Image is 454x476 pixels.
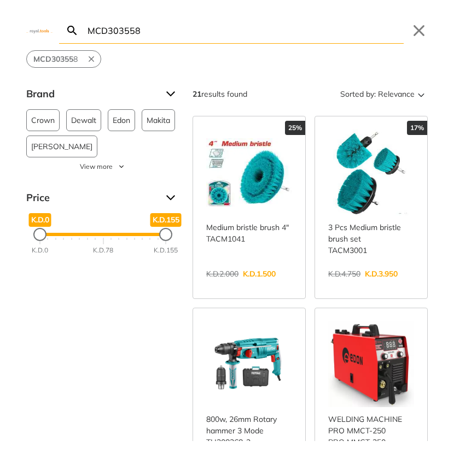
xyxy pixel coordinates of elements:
[407,121,427,135] div: 17%
[193,89,201,99] strong: 21
[26,136,97,157] button: [PERSON_NAME]
[33,228,46,241] div: Minimum Price
[154,245,178,255] div: K.D.155
[108,109,135,131] button: Edon
[338,85,428,103] button: Sorted by:Relevance Sort
[147,110,170,131] span: Makita
[66,109,101,131] button: Dewalt
[113,110,130,131] span: Edon
[26,50,101,68] div: Suggestion: MCD303558
[85,17,404,43] input: Search…
[142,109,175,131] button: Makita
[86,54,96,64] svg: Remove suggestion: MCD303558
[26,28,53,33] img: Close
[33,54,78,65] span: 8
[80,162,113,172] span: View more
[27,51,84,67] button: Select suggestion: MCD303558
[410,22,428,39] button: Close
[33,54,73,64] strong: MCD30355
[26,189,158,207] span: Price
[31,136,92,157] span: [PERSON_NAME]
[159,228,172,241] div: Maximum Price
[32,245,48,255] div: K.D.0
[31,110,55,131] span: Crown
[415,87,428,101] svg: Sort
[71,110,96,131] span: Dewalt
[26,85,158,103] span: Brand
[26,162,179,172] button: View more
[84,51,101,67] button: Remove suggestion: MCD303558
[378,85,415,103] span: Relevance
[26,109,60,131] button: Crown
[93,245,113,255] div: K.D.78
[66,24,79,37] svg: Search
[193,85,247,103] div: results found
[285,121,305,135] div: 25%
